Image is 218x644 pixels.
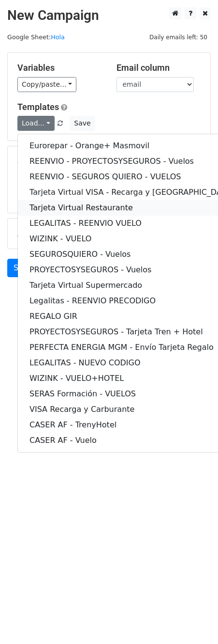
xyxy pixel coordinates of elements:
small: Google Sheet: [7,33,65,41]
h5: Variables [17,63,102,73]
a: Templates [17,102,59,112]
a: Daily emails left: 50 [146,33,211,41]
div: Widget de chat [170,597,218,644]
a: Load... [17,116,55,131]
h5: Email column [116,63,201,73]
h2: New Campaign [7,7,211,24]
button: Save [70,116,95,131]
a: Send [7,259,39,277]
a: Copy/paste... [17,77,76,92]
span: Daily emails left: 50 [146,32,211,43]
iframe: Chat Widget [170,597,218,644]
a: Hola [51,33,65,41]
